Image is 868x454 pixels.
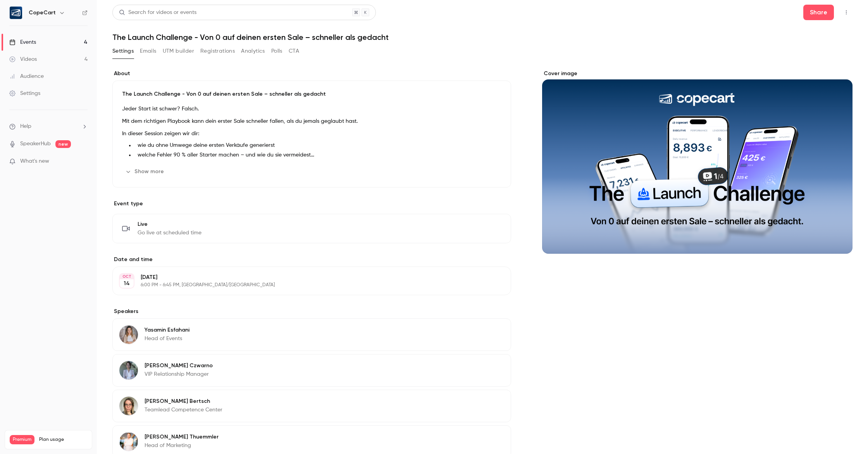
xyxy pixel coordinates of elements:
label: Date and time [112,256,511,263]
div: OCT [120,274,134,279]
p: Teamlead Competence Center [145,406,222,414]
p: Event type [112,200,511,208]
img: Kai Thuemmler [119,432,138,451]
p: [PERSON_NAME] Czwarno [145,362,213,370]
button: Share [803,5,834,20]
img: Olivia Czwarno [119,361,138,380]
p: Head of Marketing [145,442,219,449]
button: Show more [122,165,169,178]
div: Search for videos or events [119,9,196,17]
button: Polls [271,45,282,57]
p: [PERSON_NAME] Bertsch [145,397,222,405]
label: Speakers [112,308,511,315]
p: [DATE] [141,273,470,281]
div: Audience [9,72,44,80]
p: In dieser Session zeigen wir dir: [122,129,501,138]
div: Settings [9,89,40,97]
p: VIP Relationship Manager [145,370,213,378]
button: UTM builder [163,45,194,57]
span: Plan usage [39,437,87,443]
section: Cover image [542,70,852,254]
span: What's new [20,157,49,165]
p: Head of Events [145,335,189,342]
span: Help [20,122,31,131]
img: CopeCart [10,7,22,19]
div: Events [9,38,36,46]
p: Mit dem richtigen Playbook kann dein erster Sale schneller fallen, als du jemals geglaubt hast. [122,117,501,126]
li: wie du ohne Umwege deine ersten Verkäufe generierst [134,141,501,150]
a: SpeakerHub [20,140,51,148]
li: help-dropdown-opener [9,122,88,131]
label: Cover image [542,70,852,77]
div: Videos [9,55,37,63]
p: Yasamin Esfahani [145,326,189,334]
li: welche Fehler 90 % aller Starter machen – und wie du sie vermeidest [134,151,501,159]
div: Olivia Czwarno[PERSON_NAME] CzwarnoVIP Relationship Manager [112,354,511,387]
span: Premium [10,435,34,444]
p: Jeder Start ist schwer? Falsch. [122,104,501,113]
h6: CopeCart [29,9,56,17]
button: Registrations [200,45,235,57]
img: Anne Bertsch [119,397,138,415]
p: 14 [124,280,130,287]
button: Analytics [241,45,265,57]
h1: The Launch Challenge - Von 0 auf deinen ersten Sale – schneller als gedacht [112,33,852,42]
button: Emails [140,45,156,57]
p: The Launch Challenge - Von 0 auf deinen ersten Sale – schneller als gedacht [122,90,501,98]
div: Yasamin EsfahaniYasamin EsfahaniHead of Events [112,318,511,351]
span: Live [138,220,201,228]
p: [PERSON_NAME] Thuemmler [145,433,219,441]
button: Settings [112,45,134,57]
p: 6:00 PM - 6:45 PM, [GEOGRAPHIC_DATA]/[GEOGRAPHIC_DATA] [141,282,470,288]
label: About [112,70,511,77]
div: Anne Bertsch[PERSON_NAME] BertschTeamlead Competence Center [112,390,511,422]
span: Go live at scheduled time [138,229,201,237]
img: Yasamin Esfahani [119,325,138,344]
button: CTA [289,45,299,57]
span: new [55,140,71,148]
